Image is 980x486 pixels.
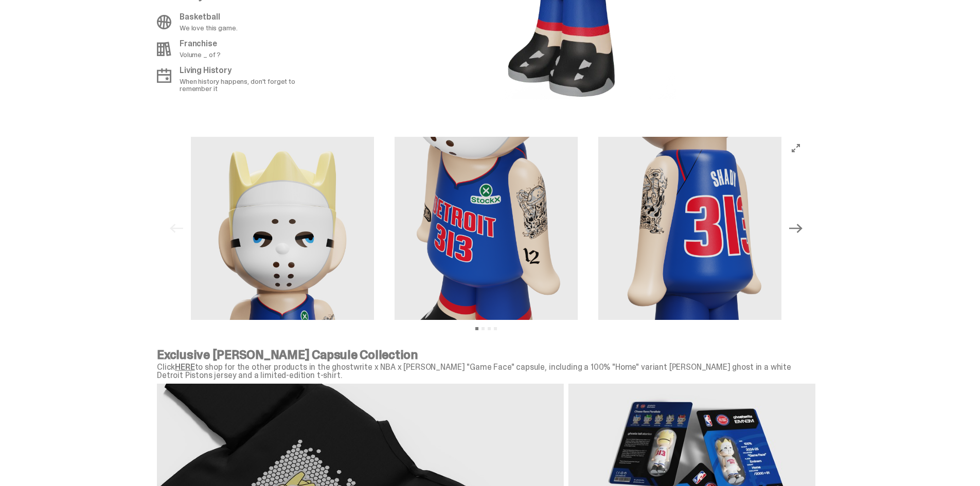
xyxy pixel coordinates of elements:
[475,327,478,330] button: View slide 1
[180,13,237,21] p: Basketball
[395,137,578,320] img: Copy%20of%20Eminem_NBA_400_2.png
[598,137,781,320] img: Copy%20of%20Eminem_NBA_400_3.png
[175,362,194,372] a: HERE
[180,40,221,48] p: Franchise
[785,217,807,240] button: Next
[488,327,491,330] button: View slide 3
[790,142,802,154] button: View full-screen
[180,66,315,75] p: Living History
[180,24,237,31] p: We love this game.
[482,327,485,330] button: View slide 2
[157,349,815,361] p: Exclusive [PERSON_NAME] Capsule Collection
[494,327,497,330] button: View slide 4
[180,78,315,92] p: When history happens, don't forget to remember it
[191,137,374,320] img: Copy%20of%20Eminem_NBA_400_1.png
[157,363,815,380] p: Click to shop for the other products in the ghostwrite x NBA x [PERSON_NAME] "Game Face" capsule,...
[180,51,221,58] p: Volume _ of ?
